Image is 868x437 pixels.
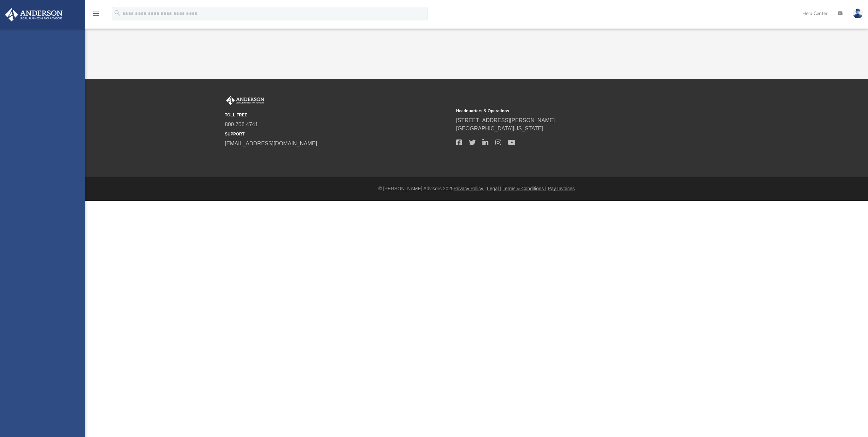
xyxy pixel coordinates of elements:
[456,108,683,114] small: Headquarters & Operations
[3,8,65,21] img: Anderson Advisors Platinum Portal
[225,112,451,118] small: TOLL FREE
[548,186,574,191] a: Pay Invoices
[114,9,121,17] i: search
[225,131,451,137] small: SUPPORT
[225,141,317,146] a: [EMAIL_ADDRESS][DOMAIN_NAME]
[225,96,266,105] img: Anderson Advisors Platinum Portal
[456,117,555,123] a: [STREET_ADDRESS][PERSON_NAME]
[225,122,258,127] a: 800.706.4741
[92,10,100,18] i: menu
[92,13,100,18] a: menu
[853,9,863,18] img: User Pic
[454,186,486,191] a: Privacy Policy |
[503,186,547,191] a: Terms & Conditions |
[456,126,543,131] a: [GEOGRAPHIC_DATA][US_STATE]
[85,185,868,192] div: © [PERSON_NAME] Advisors 2025
[487,186,501,191] a: Legal |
